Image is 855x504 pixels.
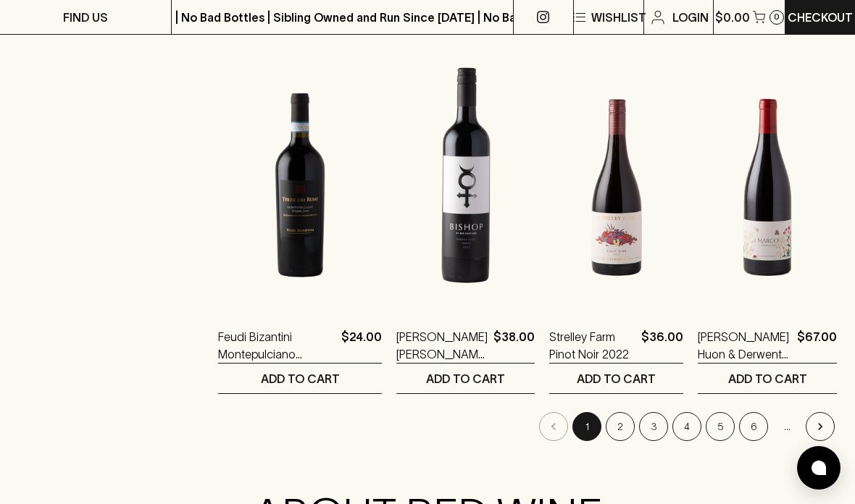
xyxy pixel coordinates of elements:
[63,9,108,26] p: FIND US
[341,328,382,363] p: $24.00
[739,412,768,441] button: Go to page 6
[396,364,535,393] button: ADD TO CART
[788,9,853,26] p: Checkout
[728,370,807,387] p: ADD TO CART
[549,53,683,306] img: Strelley Farm Pinot Noir 2022
[698,364,837,393] button: ADD TO CART
[672,412,701,441] button: Go to page 4
[715,9,750,26] p: $0.00
[426,370,505,387] p: ADD TO CART
[261,370,340,387] p: ADD TO CART
[577,370,656,387] p: ADD TO CART
[218,364,382,393] button: ADD TO CART
[772,412,801,441] div: …
[606,412,635,441] button: Go to page 2
[396,328,488,363] a: [PERSON_NAME] [PERSON_NAME] 2022
[218,412,837,441] nav: pagination navigation
[698,328,791,363] a: [PERSON_NAME] Huon & Derwent Pinot Noir 2023
[218,53,382,306] img: Feudi Bizantini Montepulciano d’Abruzzo Terre dei Rumi 2022
[396,53,535,306] img: Ben Glaetzer Bishop Shiraz 2022
[706,412,735,441] button: Go to page 5
[639,412,668,441] button: Go to page 3
[591,9,646,26] p: Wishlist
[672,9,709,26] p: Login
[572,412,601,441] button: page 1
[806,412,835,441] button: Go to next page
[641,328,683,363] p: $36.00
[774,13,780,21] p: 0
[812,461,826,475] img: bubble-icon
[549,328,635,363] a: Strelley Farm Pinot Noir 2022
[698,53,837,306] img: Marco Lubiana Huon & Derwent Pinot Noir 2023
[549,364,683,393] button: ADD TO CART
[797,328,837,363] p: $67.00
[218,328,335,363] a: Feudi Bizantini Montepulciano d’Abruzzo [GEOGRAPHIC_DATA][PERSON_NAME] 2022
[493,328,535,363] p: $38.00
